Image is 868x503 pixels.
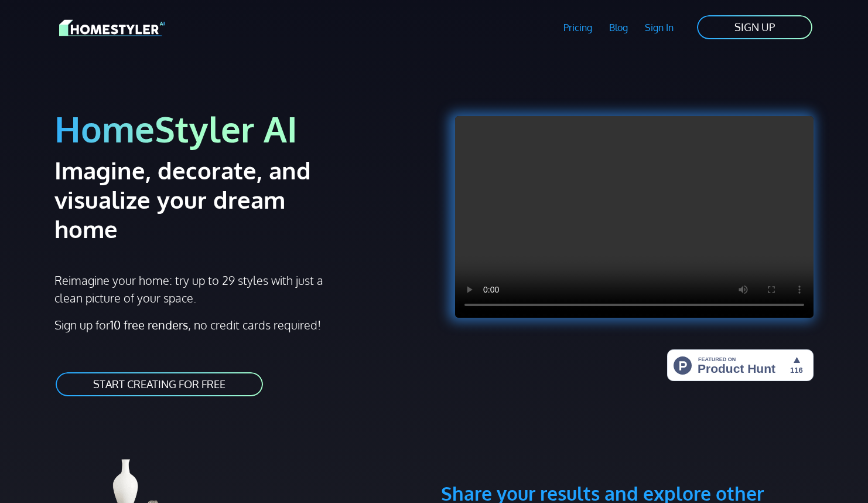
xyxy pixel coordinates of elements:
a: Pricing [555,14,601,41]
strong: 10 free renders [110,317,188,332]
p: Reimagine your home: try up to 29 styles with just a clean picture of your space. [54,271,334,307]
a: Sign In [636,14,682,41]
img: HomeStyler AI logo [59,18,165,38]
h1: HomeStyler AI [54,107,427,151]
a: START CREATING FOR FREE [54,371,264,397]
h2: Imagine, decorate, and visualize your dream home [54,155,353,243]
a: Blog [600,14,636,41]
a: SIGN UP [696,14,814,40]
p: Sign up for , no credit cards required! [54,316,427,334]
img: HomeStyler AI - Interior Design Made Easy: One Click to Your Dream Home | Product Hunt [667,349,814,381]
